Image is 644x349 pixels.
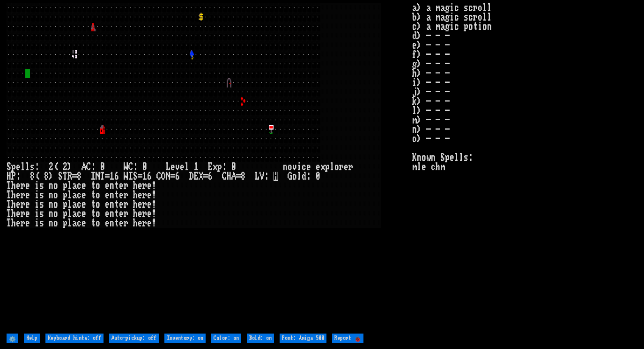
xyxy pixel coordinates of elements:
div: 0 [100,162,105,172]
div: n [49,200,53,209]
div: P [11,172,16,181]
div: a [72,181,77,190]
div: L [255,172,259,181]
div: i [35,190,39,200]
div: p [63,181,67,190]
div: N [96,172,100,181]
div: e [344,162,348,172]
div: N [166,172,170,181]
div: ! [152,218,156,228]
div: C [222,172,227,181]
div: T [100,172,105,181]
div: r [142,209,147,218]
div: r [124,200,128,209]
div: t [91,209,96,218]
div: t [114,190,119,200]
div: n [110,218,114,228]
div: l [185,162,189,172]
div: e [147,181,152,190]
div: l [67,181,72,190]
input: Auto-pickup: off [109,334,159,343]
div: e [16,200,21,209]
div: r [21,218,25,228]
div: 0 [142,162,147,172]
div: r [348,162,353,172]
div: t [114,181,119,190]
div: a [72,190,77,200]
div: h [133,218,138,228]
div: v [175,162,180,172]
div: d [302,172,306,181]
div: H [7,172,11,181]
div: e [119,218,124,228]
div: i [35,200,39,209]
input: Bold: on [247,334,274,343]
div: T [7,209,11,218]
div: i [297,162,302,172]
div: o [96,190,100,200]
div: c [77,181,81,190]
div: s [39,200,44,209]
div: e [170,162,175,172]
div: r [142,190,147,200]
div: = [170,172,175,181]
div: T [63,172,67,181]
div: e [147,190,152,200]
div: s [30,162,35,172]
div: = [203,172,208,181]
div: e [147,218,152,228]
div: r [124,190,128,200]
div: I [91,172,96,181]
div: : [306,172,311,181]
div: n [110,209,114,218]
div: n [110,200,114,209]
div: W [124,172,128,181]
div: 6 [114,172,119,181]
div: e [16,181,21,190]
div: 1 [142,172,147,181]
div: o [96,209,100,218]
div: 0 [231,162,236,172]
div: e [81,209,86,218]
div: s [39,181,44,190]
div: R [67,172,72,181]
div: ( [53,162,58,172]
div: e [316,162,320,172]
div: t [91,190,96,200]
div: = [105,172,110,181]
div: e [25,200,30,209]
div: o [53,200,58,209]
div: n [283,162,288,172]
div: e [119,209,124,218]
div: l [67,209,72,218]
div: r [142,200,147,209]
div: h [133,200,138,209]
div: ! [152,200,156,209]
div: A [81,162,86,172]
div: L [166,162,170,172]
div: E [208,162,213,172]
div: o [292,172,297,181]
div: h [133,190,138,200]
div: e [16,162,21,172]
div: D [189,172,194,181]
div: 8 [77,172,81,181]
div: c [77,190,81,200]
div: c [77,209,81,218]
div: e [306,162,311,172]
div: e [105,181,110,190]
div: e [81,181,86,190]
div: e [16,218,21,228]
div: c [302,162,306,172]
mark: H [274,172,278,181]
div: C [86,162,91,172]
div: o [53,181,58,190]
div: e [138,218,142,228]
div: l [21,162,25,172]
div: O [161,172,166,181]
div: t [114,218,119,228]
div: p [63,218,67,228]
div: I [128,172,133,181]
div: p [63,190,67,200]
div: : [91,162,96,172]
